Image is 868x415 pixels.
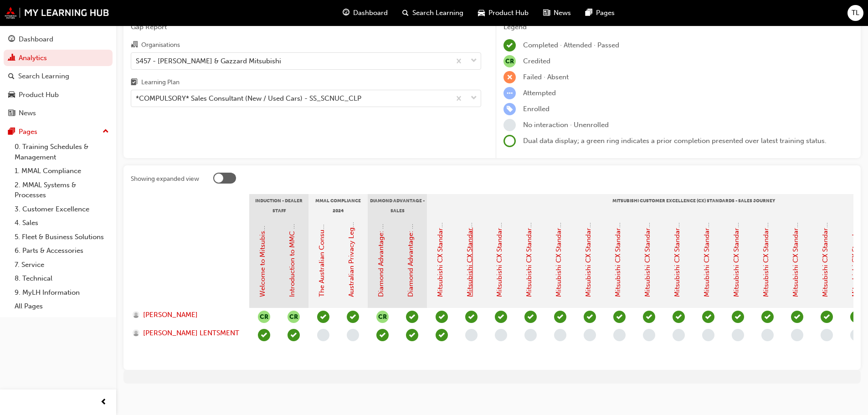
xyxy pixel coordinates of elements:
[11,140,113,164] a: 0. Training Schedules & Management
[584,311,596,323] span: learningRecordVerb_PASS-icon
[258,329,270,341] span: learningRecordVerb_COMPLETE-icon
[343,7,349,19] span: guage-icon
[503,103,516,115] span: learningRecordVerb_ENROLL-icon
[850,311,863,323] span: learningRecordVerb_PASS-icon
[8,91,15,99] span: car-icon
[347,311,359,323] span: learningRecordVerb_PASS-icon
[335,4,395,22] a: guage-iconDashboard
[8,36,15,44] span: guage-icon
[19,108,36,118] div: News
[524,311,537,323] span: learningRecordVerb_PASS-icon
[578,4,622,22] a: pages-iconPages
[19,34,53,45] div: Dashboard
[11,164,113,178] a: 1. MMAL Compliance
[11,230,113,244] a: 5. Fleet & Business Solutions
[643,329,655,341] span: learningRecordVerb_NONE-icon
[732,329,744,341] span: learningRecordVerb_NONE-icon
[347,329,359,341] span: learningRecordVerb_NONE-icon
[523,73,569,81] span: Failed · Absent
[503,119,516,131] span: learningRecordVerb_NONE-icon
[11,244,113,258] a: 6. Parts & Accessories
[308,194,368,217] div: MMAL Compliance 2024
[523,105,550,113] span: Enrolled
[4,123,113,140] button: Pages
[258,311,270,323] button: null-icon
[821,311,833,323] span: learningRecordVerb_PASS-icon
[131,22,481,32] span: Gap Report
[761,329,774,341] span: learningRecordVerb_NONE-icon
[11,258,113,272] a: 7. Service
[131,79,138,87] span: learningplan-icon
[8,109,15,118] span: news-icon
[554,329,566,341] span: learningRecordVerb_NONE-icon
[503,87,516,99] span: learningRecordVerb_ATTEMPT-icon
[436,329,448,341] span: learningRecordVerb_PASS-icon
[19,90,59,100] div: Product Hub
[761,311,774,323] span: learningRecordVerb_PASS-icon
[131,41,138,49] span: organisation-icon
[353,8,388,18] span: Dashboard
[791,329,803,341] span: learningRecordVerb_NONE-icon
[412,8,463,18] span: Search Learning
[376,329,389,341] span: learningRecordVerb_PASS-icon
[18,71,69,82] div: Search Learning
[471,55,477,67] span: down-icon
[613,329,626,341] span: learningRecordVerb_NONE-icon
[288,329,300,341] span: learningRecordVerb_PASS-icon
[523,137,827,145] span: Dual data display; a green ring indicates a prior completion presented over latest training status.
[143,328,239,338] span: [PERSON_NAME] LENTSMENT
[523,89,556,97] span: Attempted
[850,329,863,341] span: learningRecordVerb_NONE-icon
[317,329,329,341] span: learningRecordVerb_NONE-icon
[554,311,566,323] span: learningRecordVerb_PASS-icon
[471,92,477,104] span: down-icon
[852,8,859,18] span: TL
[317,311,329,323] span: learningRecordVerb_PASS-icon
[702,311,714,323] span: learningRecordVerb_PASS-icon
[288,311,300,323] button: null-icon
[554,8,571,18] span: News
[791,311,803,323] span: learningRecordVerb_PASS-icon
[495,311,507,323] span: learningRecordVerb_PASS-icon
[395,4,471,22] a: search-iconSearch Learning
[141,41,180,50] div: Organisations
[136,56,281,66] div: S457 - [PERSON_NAME] & Gazzard Mitsubishi
[584,329,596,341] span: learningRecordVerb_NONE-icon
[543,7,550,19] span: news-icon
[11,286,113,300] a: 9. MyLH Information
[4,87,113,103] a: Product Hub
[586,7,592,19] span: pages-icon
[406,329,418,341] span: learningRecordVerb_PASS-icon
[4,105,113,122] a: News
[5,7,109,19] a: mmal
[488,8,529,18] span: Product Hub
[11,202,113,216] a: 3. Customer Excellence
[524,329,537,341] span: learningRecordVerb_NONE-icon
[406,311,418,323] span: learningRecordVerb_PASS-icon
[465,329,478,341] span: learningRecordVerb_NONE-icon
[732,311,744,323] span: learningRecordVerb_PASS-icon
[8,72,15,81] span: search-icon
[436,174,444,297] a: Mitsubishi CX Standards - Introduction
[406,185,415,297] a: Diamond Advantage: Sales Training
[11,299,113,313] a: All Pages
[100,397,107,408] span: prev-icon
[503,39,516,51] span: learningRecordVerb_COMPLETE-icon
[503,55,516,67] span: null-icon
[673,329,685,341] span: learningRecordVerb_NONE-icon
[847,5,863,21] button: TL
[471,4,536,22] a: car-iconProduct Hub
[11,178,113,202] a: 2. MMAL Systems & Processes
[503,22,853,32] div: Legend
[536,4,578,22] a: news-iconNews
[596,8,615,18] span: Pages
[4,50,113,67] a: Analytics
[465,311,478,323] span: learningRecordVerb_PASS-icon
[249,194,308,217] div: Induction - Dealer Staff
[523,57,550,65] span: Credited
[495,329,507,341] span: learningRecordVerb_NONE-icon
[4,29,113,123] button: DashboardAnalyticsSearch LearningProduct HubNews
